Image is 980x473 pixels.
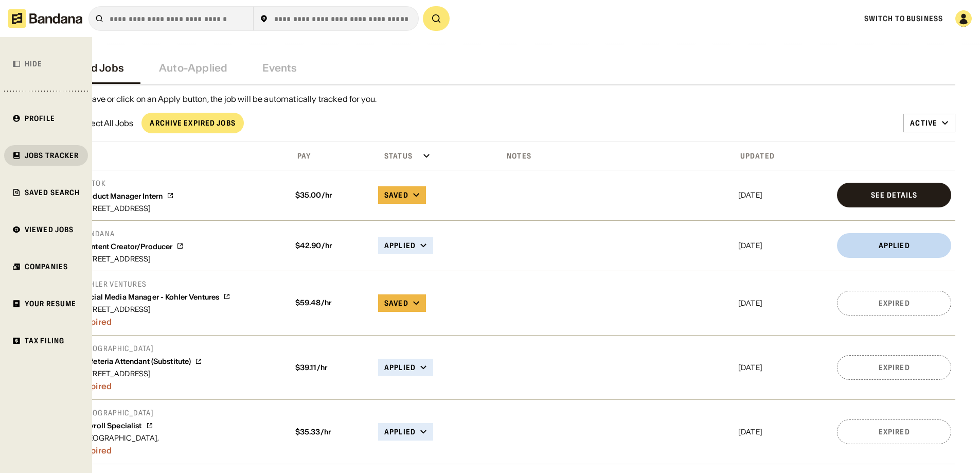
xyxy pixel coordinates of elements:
div: [GEOGRAPHIC_DATA] [81,408,159,417]
div: $ 59.48 /hr [291,299,370,307]
div: Click toggle to sort descending [736,148,831,164]
div: Expired [879,364,910,371]
div: Product Manager Intern [81,192,163,201]
div: See Details [871,191,917,199]
div: $ 39.11 /hr [291,363,370,372]
div: Payroll Specialist [81,422,142,430]
div: [DATE] [738,300,829,307]
div: Social Media Manager - Kohler Ventures [81,293,219,302]
div: [DATE] [738,428,829,435]
a: Your Resume [4,293,88,314]
a: Profile [4,108,88,129]
div: Applied [879,242,910,249]
div: Saved [384,299,408,308]
div: Once you save or click on an Apply button, the job will be automatically tracked for you. [49,94,955,104]
div: Select All Jobs [79,119,133,127]
div: Pay [289,151,311,161]
div: [STREET_ADDRESS] [81,255,184,262]
a: [GEOGRAPHIC_DATA]Cafeteria Attendant (Substitute)[STREET_ADDRESS] [81,344,202,377]
div: [GEOGRAPHIC_DATA], [81,434,159,442]
div: [GEOGRAPHIC_DATA] [81,344,202,353]
a: BandanaContent Creator/Producer[STREET_ADDRESS] [81,229,184,262]
div: Applied [384,427,416,436]
div: Cafeteria Attendant (Substitute) [81,357,191,366]
div: Click toggle to sort ascending [289,148,372,164]
div: Tax Filing [25,337,64,344]
a: Companies [4,256,88,277]
div: Active [910,118,937,128]
div: Your Resume [25,300,76,307]
a: TikTokProduct Manager Intern[STREET_ADDRESS] [81,179,174,212]
div: Content Creator/Producer [81,242,172,251]
div: Expired [81,377,202,391]
div: [STREET_ADDRESS] [81,306,230,313]
a: Switch to Business [864,14,943,23]
div: Jobs Tracker [25,152,79,159]
a: Kohler VenturesSocial Media Manager - Kohler Ventures[STREET_ADDRESS] [81,279,230,313]
a: [GEOGRAPHIC_DATA]Payroll Specialist[GEOGRAPHIC_DATA], [81,408,159,442]
div: Kohler Ventures [81,279,230,289]
div: Click toggle to sort descending [51,148,285,164]
div: [STREET_ADDRESS] [81,205,174,212]
div: $ 35.00 /hr [291,191,370,200]
a: Saved Search [4,182,88,203]
div: Profile [25,115,55,122]
div: [DATE] [738,191,829,199]
div: Expired [879,428,910,435]
div: [DATE] [738,242,829,249]
div: [STREET_ADDRESS] [81,370,202,377]
div: Expired [81,442,159,456]
div: Saved Search [25,189,80,196]
div: $ 42.90 /hr [291,241,370,250]
div: Hide [25,60,42,67]
div: Applied [384,241,416,250]
div: Companies [25,263,68,270]
div: Notes [498,151,531,161]
div: Archive Expired Jobs [150,119,235,127]
div: $ 35.33 /hr [291,428,370,436]
div: Expired [81,313,230,327]
div: Applied [384,363,416,372]
div: Updated [736,151,775,161]
div: Saved Jobs [66,62,124,74]
div: TikTok [81,179,174,188]
div: Status [376,151,413,161]
div: Saved [384,190,408,200]
div: Events [262,62,297,74]
div: Click toggle to sort ascending [376,148,494,164]
div: Auto-Applied [159,62,227,74]
a: Viewed Jobs [4,219,88,240]
div: Expired [879,300,910,307]
div: [DATE] [738,364,829,371]
a: Tax Filing [4,330,88,351]
div: Click toggle to sort ascending [498,148,732,164]
div: Viewed Jobs [25,226,74,233]
a: Jobs Tracker [4,145,88,166]
div: Bandana [81,229,184,238]
img: Bandana logotype [8,9,82,28]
